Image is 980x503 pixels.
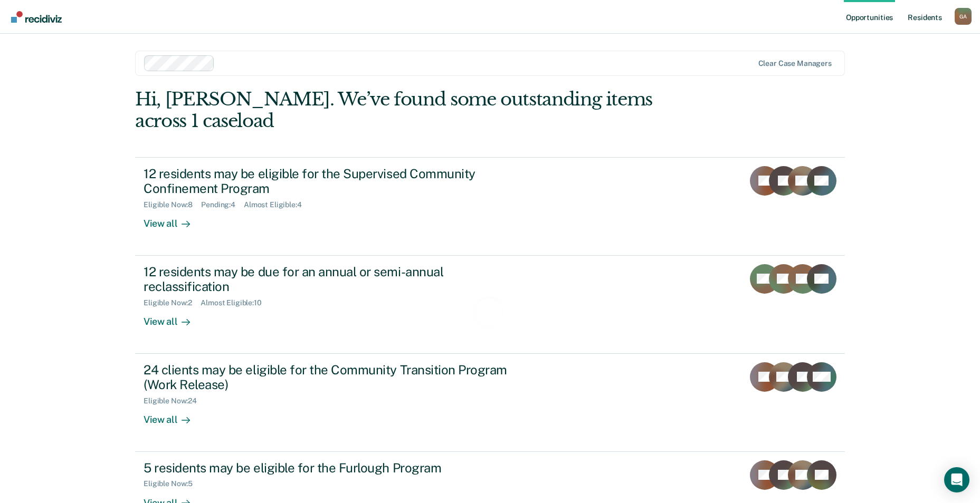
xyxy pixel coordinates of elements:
[135,157,845,256] a: 12 residents may be eligible for the Supervised Community Confinement ProgramEligible Now:8Pendin...
[144,396,205,405] div: Eligible Now : 24
[144,264,514,295] div: 12 residents may be due for an annual or semi-annual reclassification
[955,8,972,25] button: Profile dropdown button
[144,209,203,230] div: View all
[135,256,845,354] a: 12 residents may be due for an annual or semi-annual reclassificationEligible Now:2Almost Eligibl...
[135,354,845,452] a: 24 clients may be eligible for the Community Transition Program (Work Release)Eligible Now:24View...
[955,8,972,25] div: G A
[144,362,514,393] div: 24 clients may be eligible for the Community Transition Program (Work Release)
[135,89,703,132] div: Hi, [PERSON_NAME]. We’ve found some outstanding items across 1 caseload
[144,479,201,488] div: Eligible Now : 5
[144,200,201,209] div: Eligible Now : 8
[944,467,969,492] div: Open Intercom Messenger
[144,298,201,307] div: Eligible Now : 2
[144,166,514,197] div: 12 residents may be eligible for the Supervised Community Confinement Program
[244,200,310,209] div: Almost Eligible : 4
[201,200,244,209] div: Pending : 4
[144,307,203,328] div: View all
[201,298,270,307] div: Almost Eligible : 10
[11,11,62,23] img: Recidiviz
[144,405,203,426] div: View all
[758,59,832,68] div: Clear case managers
[144,460,514,476] div: 5 residents may be eligible for the Furlough Program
